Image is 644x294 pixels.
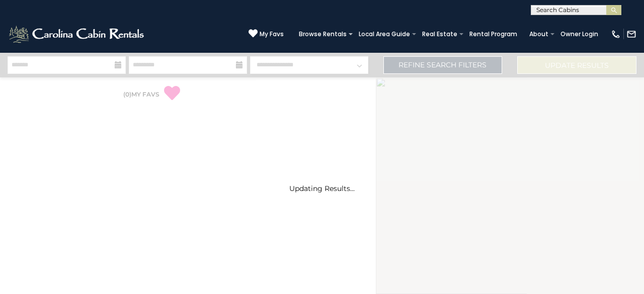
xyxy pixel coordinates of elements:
a: Browse Rentals [294,27,352,41]
img: mail-regular-white.png [626,29,636,39]
a: Rental Program [464,27,522,41]
a: Real Estate [417,27,462,41]
a: Owner Login [555,27,603,41]
a: About [524,27,553,41]
a: Local Area Guide [354,27,415,41]
a: My Favs [249,29,284,39]
span: My Favs [260,30,284,39]
img: White-1-2.png [8,24,147,44]
img: phone-regular-white.png [611,29,621,39]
